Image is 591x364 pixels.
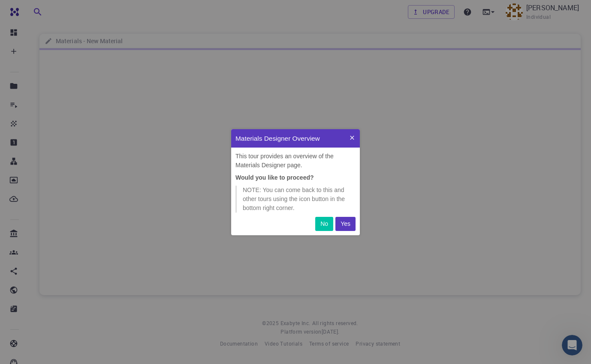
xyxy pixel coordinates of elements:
p: Yes [341,219,350,228]
p: NOTE: You can come back to this and other tours using the icon button in the bottom right corner. [243,186,350,213]
p: No [320,219,328,228]
p: Materials Designer Overview [235,133,344,143]
p: This tour provides an overview of the Materials Designer page. [235,152,356,170]
strong: Would you like to proceed? [235,174,314,181]
span: Support [18,6,49,14]
button: No [315,217,333,231]
button: Quit Tour [344,129,360,148]
button: Yes [335,217,356,231]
